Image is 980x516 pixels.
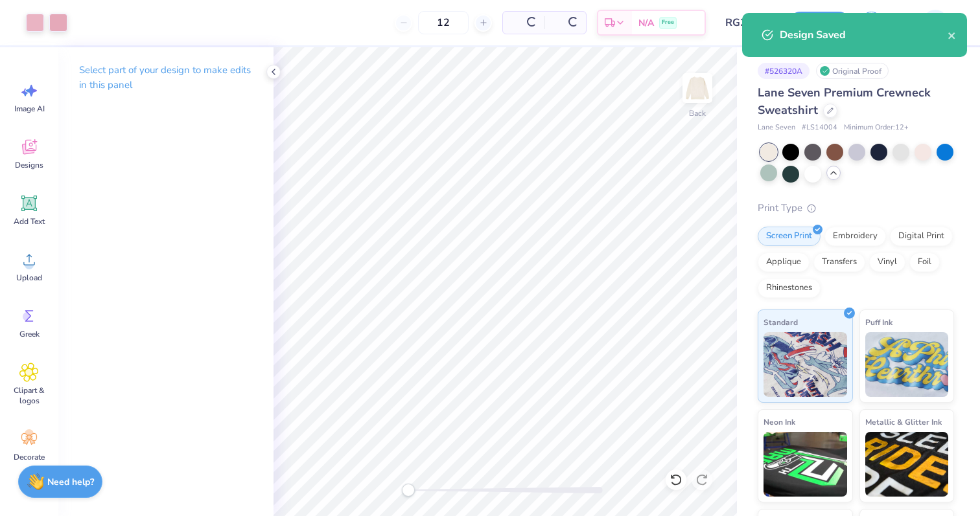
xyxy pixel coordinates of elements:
[922,10,948,36] img: Jane White
[15,160,43,170] span: Designs
[14,452,45,462] span: Decorate
[899,10,954,36] a: JW
[14,216,45,227] span: Add Text
[780,27,948,43] div: Design Saved
[79,63,253,93] p: Select part of your design to make edits in this panel
[716,10,779,36] input: Untitled Design
[8,385,51,406] span: Clipart & logos
[764,332,847,397] img: Standard
[402,484,415,497] div: Accessibility label
[47,476,94,488] strong: Need help?
[865,332,949,397] img: Puff Ink
[19,329,40,339] span: Greek
[948,27,957,43] button: close
[764,415,795,429] span: Neon Ink
[865,432,949,497] img: Metallic & Glitter Ink
[638,16,654,30] span: N/A
[16,273,42,283] span: Upload
[764,432,847,497] img: Neon Ink
[418,11,469,34] input: – –
[14,104,45,114] span: Image AI
[662,18,674,27] span: Free
[865,415,942,429] span: Metallic & Glitter Ink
